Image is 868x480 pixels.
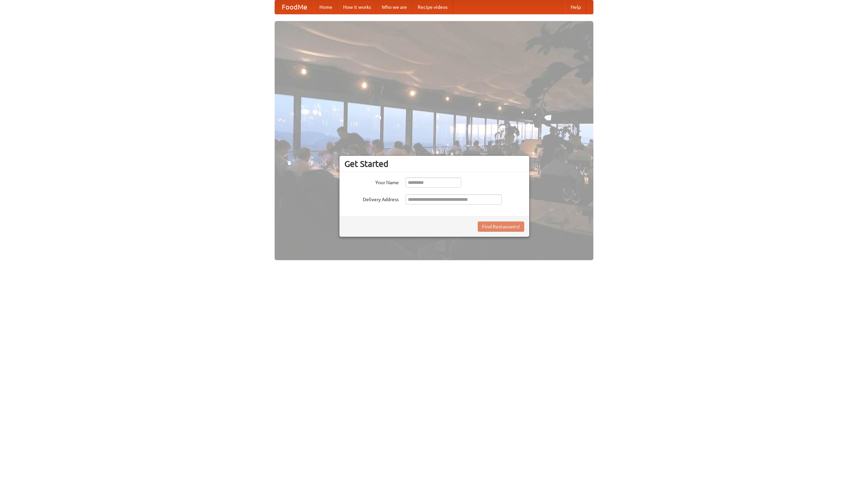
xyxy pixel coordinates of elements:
label: Your Name [344,177,399,186]
button: Find Restaurants! [478,222,524,232]
a: Help [565,0,586,14]
h3: Get Started [344,159,524,169]
a: How it works [338,0,376,14]
label: Delivery Address [344,194,399,203]
a: Who we are [376,0,412,14]
a: FoodMe [275,0,314,14]
a: Recipe videos [412,0,453,14]
a: Home [314,0,338,14]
